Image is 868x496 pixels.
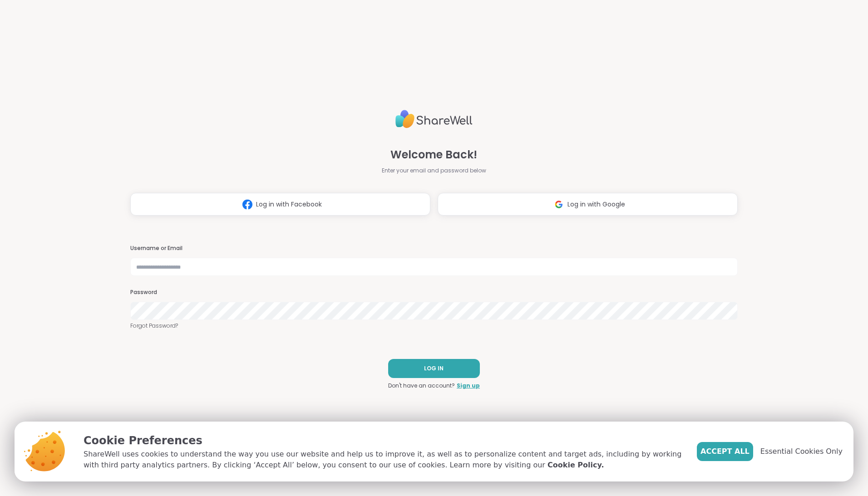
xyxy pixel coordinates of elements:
[84,432,682,449] p: Cookie Preferences
[395,106,473,132] img: ShareWell Logo
[390,147,477,163] span: Welcome Back!
[457,382,480,390] a: Sign up
[130,193,430,216] button: Log in with Facebook
[256,200,322,209] span: Log in with Facebook
[130,289,738,296] h3: Password
[424,364,444,373] span: LOG IN
[567,200,625,209] span: Log in with Google
[388,359,480,378] button: LOG IN
[700,446,750,457] span: Accept All
[84,449,682,471] p: ShareWell uses cookies to understand the way you use our website and help us to improve it, as we...
[388,382,455,390] span: Don't have an account?
[550,196,567,213] img: ShareWell Logomark
[760,446,843,457] span: Essential Cookies Only
[130,322,738,330] a: Forgot Password?
[438,193,738,216] button: Log in with Google
[130,245,738,252] h3: Username or Email
[382,167,486,175] span: Enter your email and password below
[697,442,753,461] button: Accept All
[547,460,604,471] a: Cookie Policy.
[239,196,256,213] img: ShareWell Logomark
